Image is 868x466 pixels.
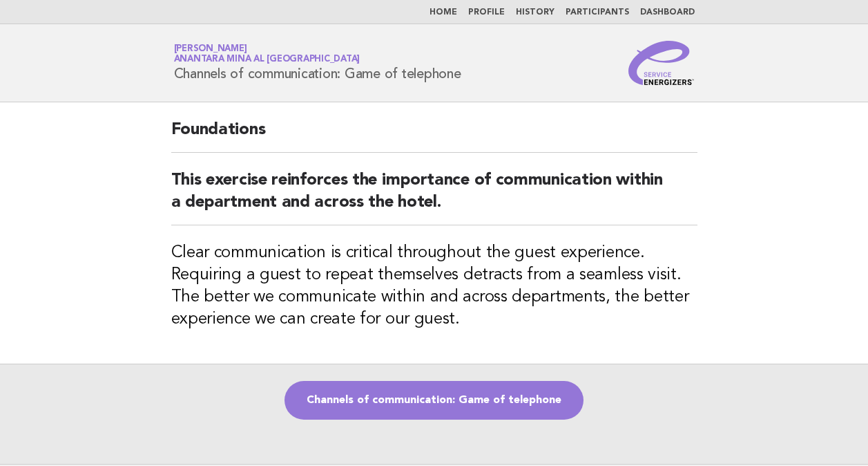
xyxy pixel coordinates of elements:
[174,44,360,64] a: [PERSON_NAME]Anantara Mina al [GEOGRAPHIC_DATA]
[516,8,554,17] a: History
[174,45,461,81] h1: Channels of communication: Game of telephone
[171,119,697,153] h2: Foundations
[566,8,629,17] a: Participants
[171,242,697,330] h3: Clear communication is critical throughout the guest experience. Requiring a guest to repeat them...
[430,8,457,17] a: Home
[628,41,695,85] img: Service Energizers
[468,8,505,17] a: Profile
[284,381,584,420] a: Channels of communication: Game of telephone
[171,169,697,225] h2: This exercise reinforces the importance of communication within a department and across the hotel.
[640,8,695,17] a: Dashboard
[174,55,360,64] span: Anantara Mina al [GEOGRAPHIC_DATA]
